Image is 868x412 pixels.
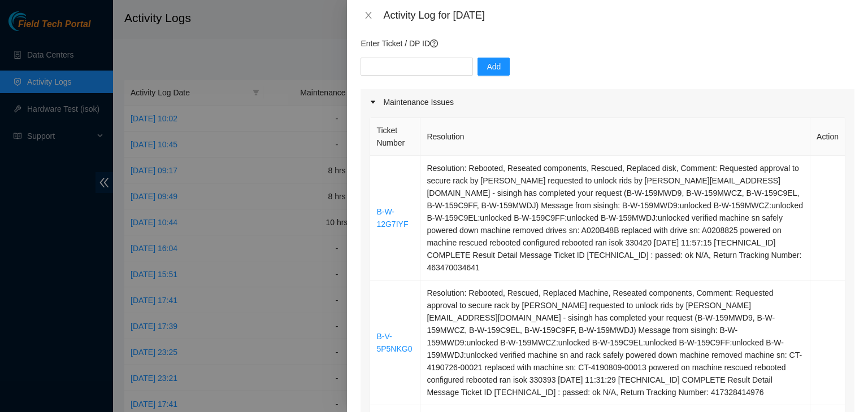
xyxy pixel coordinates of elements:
th: Resolution [420,118,810,156]
button: Add [478,58,510,76]
th: Action [810,118,845,156]
div: Activity Log for [DATE] [383,9,854,21]
a: B-W-12G7IYF [376,207,408,229]
a: B-V-5P5NKG0 [376,332,412,353]
span: Add [487,60,501,73]
td: Resolution: Rebooted, Rescued, Replaced Machine, Reseated components, Comment: Requested approval... [420,280,810,405]
span: close [364,11,373,20]
span: question-circle [430,40,438,47]
p: Enter Ticket / DP ID [361,37,854,50]
button: Close [361,10,376,21]
td: Resolution: Rebooted, Reseated components, Rescued, Replaced disk, Comment: Requested approval to... [420,156,810,280]
th: Ticket Number [370,118,420,156]
div: Maintenance Issues [361,89,854,115]
span: caret-right [370,99,376,106]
